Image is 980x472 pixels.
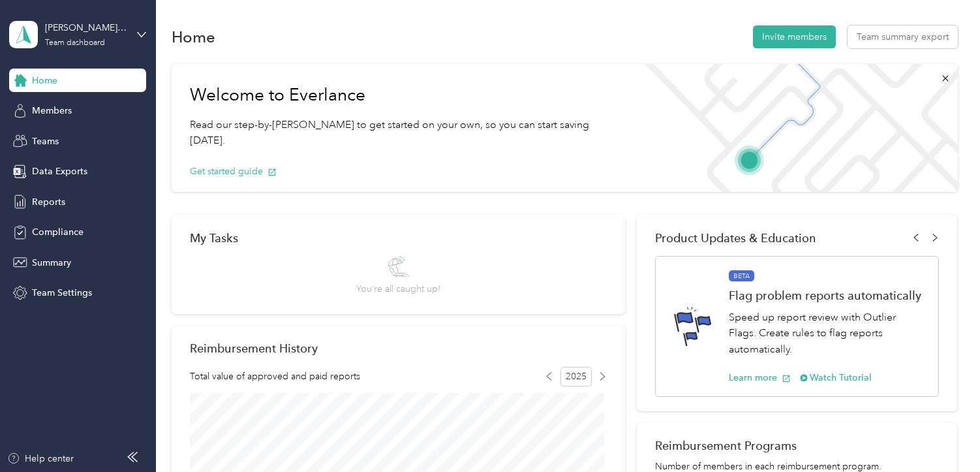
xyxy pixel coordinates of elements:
p: Speed up report review with Outlier Flags. Create rules to flag reports automatically. [729,309,925,358]
button: Help center [7,452,74,465]
div: My Tasks [190,231,607,245]
h2: Reimbursement Programs [655,439,940,452]
img: Welcome to everlance [632,64,957,192]
button: Learn more [729,371,791,385]
button: Watch Tutorial [800,371,872,385]
span: BETA [729,270,754,282]
span: 2025 [560,367,592,386]
iframe: Everlance-gr Chat Button Frame [907,399,980,472]
h1: Home [172,30,215,44]
span: Reports [32,195,65,209]
span: Teams [32,134,59,148]
span: Compliance [32,225,84,239]
button: Get started guide [190,165,277,178]
span: Summary [32,256,71,270]
button: Invite members [753,25,836,48]
span: Product Updates & Education [655,231,816,245]
span: You’re all caught up! [356,282,440,296]
span: Members [32,104,72,118]
span: Data Exports [32,165,87,178]
span: Total value of approved and paid reports [190,370,360,383]
h1: Flag problem reports automatically [729,289,925,302]
h1: Welcome to Everlance [190,85,614,106]
p: Read our step-by-[PERSON_NAME] to get started on your own, so you can start saving [DATE]. [190,117,614,149]
div: [PERSON_NAME][EMAIL_ADDRESS][PERSON_NAME][DOMAIN_NAME] [45,21,127,35]
h2: Reimbursement History [190,341,318,355]
button: Team summary export [848,25,958,48]
div: Team dashboard [45,39,105,47]
span: Team Settings [32,286,92,300]
span: Home [32,74,57,87]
